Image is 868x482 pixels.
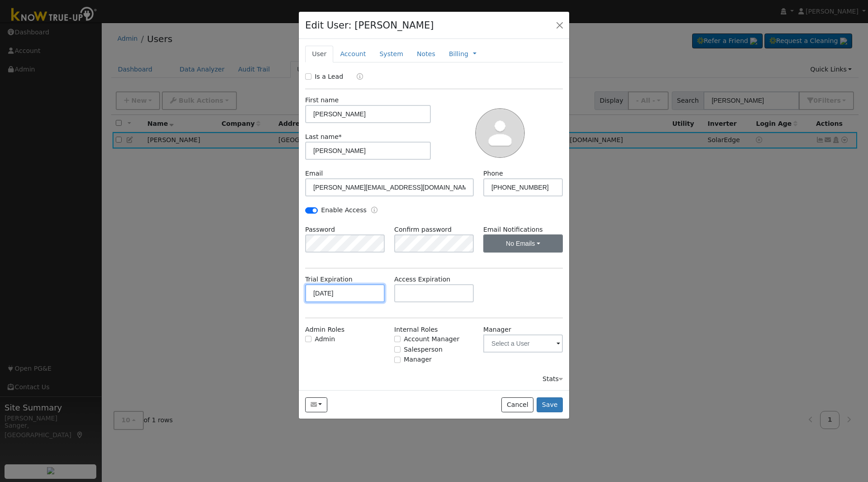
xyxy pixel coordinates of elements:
[305,18,434,33] h4: Edit User: [PERSON_NAME]
[305,95,339,105] label: First name
[305,132,342,142] label: Last name
[394,325,438,334] label: Internal Roles
[315,334,335,344] label: Admin
[542,374,563,384] div: Stats
[305,336,311,342] input: Admin
[394,346,401,353] input: Salesperson
[394,357,401,363] input: Manager
[305,73,311,80] input: Is a Lead
[501,397,533,413] button: Cancel
[404,345,443,354] label: Salesperson
[410,46,442,62] a: Notes
[305,397,327,413] button: jake@goldenfarms.com
[305,169,323,178] label: Email
[394,336,401,342] input: Account Manager
[394,225,452,234] label: Confirm password
[339,133,342,140] span: Required
[350,72,363,82] a: Lead
[483,234,563,253] button: No Emails
[305,46,333,62] a: User
[333,46,373,62] a: Account
[394,275,450,284] label: Access Expiration
[321,205,367,215] label: Enable Access
[483,325,511,334] label: Manager
[315,72,343,81] label: Is a Lead
[305,325,344,334] label: Admin Roles
[371,205,377,216] a: Enable Access
[404,355,432,364] label: Manager
[537,397,563,413] button: Save
[373,46,410,62] a: System
[483,225,563,234] label: Email Notifications
[483,334,563,353] input: Select a User
[305,275,353,284] label: Trial Expiration
[483,169,503,178] label: Phone
[449,49,468,59] a: Billing
[305,225,335,234] label: Password
[404,334,459,344] label: Account Manager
